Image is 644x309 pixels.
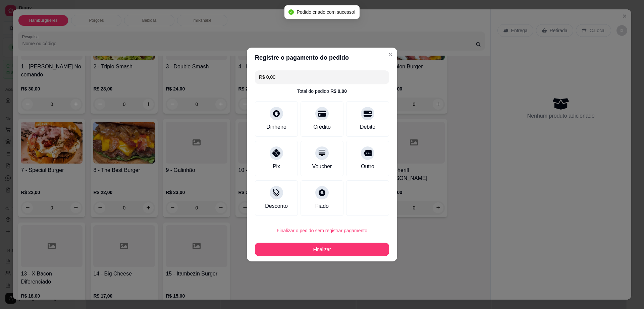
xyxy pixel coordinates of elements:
span: check-circle [288,9,294,15]
div: R$ 0,00 [330,88,347,95]
div: Voucher [312,163,332,171]
div: Crédito [313,123,331,131]
div: Pix [273,163,280,171]
input: Ex.: hambúrguer de cordeiro [259,70,385,84]
div: Fiado [315,202,329,210]
button: Close [385,49,396,60]
div: Outro [361,163,374,171]
span: Pedido criado com sucesso! [297,9,355,15]
div: Dinheiro [266,123,286,131]
div: Desconto [265,202,288,210]
header: Registre o pagamento do pedido [247,48,397,68]
div: Total do pedido [297,88,347,95]
div: Débito [360,123,375,131]
button: Finalizar o pedido sem registrar pagamento [255,224,389,237]
button: Finalizar [255,243,389,256]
